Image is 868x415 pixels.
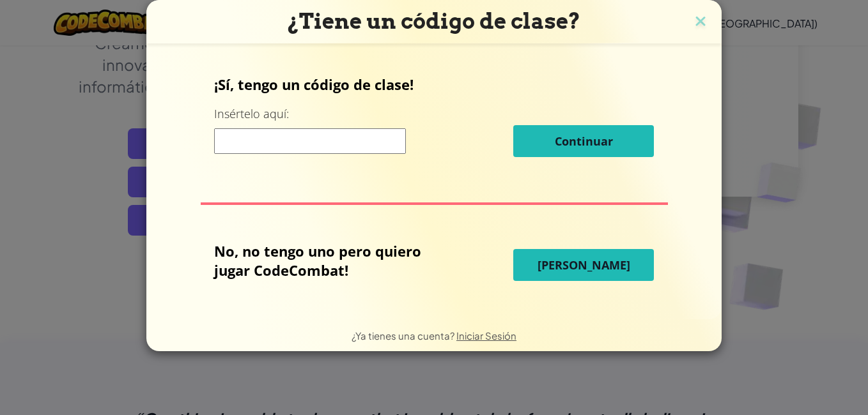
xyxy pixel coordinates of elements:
span: [PERSON_NAME] [538,257,630,273]
a: Iniciar Sesión [456,329,516,342]
button: Continuar [513,125,654,157]
span: ¿Ya tienes una cuenta? [352,329,456,342]
label: Insértelo aquí: [214,106,289,122]
button: [PERSON_NAME] [513,249,654,281]
p: ¡Sí, tengo un código de clase! [214,75,654,94]
span: ¿Tiene un código de clase? [288,8,580,34]
p: No, no tengo uno pero quiero jugar CodeCombat! [214,241,449,280]
img: close icon [692,13,709,32]
span: Continuar [555,133,613,149]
